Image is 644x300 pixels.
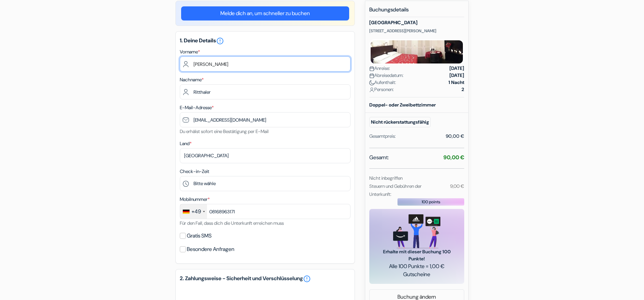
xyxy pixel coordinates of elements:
[369,80,374,85] img: moon.svg
[180,84,351,99] input: Nachnamen eingeben
[180,112,351,127] input: E-Mail-Adresse eingeben
[180,37,351,45] h5: 1. Deine Details
[180,220,284,226] small: Für den Fall, dass dich die Unterkunft erreichen muss
[187,245,234,254] label: Besondere Anfragen
[448,79,464,86] strong: 1 Nacht
[180,168,209,175] label: Check-in-Zeit
[180,275,351,283] h5: 2. Zahlungsweise - Sicherheit und Verschlüsselung
[450,183,464,189] small: 9,00 €
[369,87,374,92] img: user_icon.svg
[192,208,201,216] div: +49
[369,86,394,93] span: Personen:
[422,199,440,205] span: 100 points
[180,76,204,83] label: Nachname
[369,72,404,79] span: Abreisedatum:
[216,37,224,44] a: error_outline
[369,66,374,71] img: calendar.svg
[369,183,422,197] small: Steuern und Gebühren der Unterkunft:
[369,102,436,108] b: Doppel- oder Zweibettzimmer
[180,104,214,111] label: E-Mail-Adresse
[393,214,440,248] img: gift_card_hero_new.png
[369,154,389,162] span: Gesamt:
[369,6,464,17] h5: Buchungsdetails
[377,262,456,278] span: Alle 100 Punkte = 1,00 € Gutscheine
[369,175,402,181] small: Nicht inbegriffen
[369,28,464,34] p: [STREET_ADDRESS][PERSON_NAME]
[216,37,224,45] i: error_outline
[369,133,396,140] div: Gesamtpreis:
[369,73,374,78] img: calendar.svg
[443,154,464,161] strong: 90,00 €
[377,248,456,262] span: Erhalte mit dieser Buchung 100 Punkte!
[180,128,269,134] small: Du erhälst sofort eine Bestätigung per E-Mail
[187,231,212,241] label: Gratis SMS
[446,133,464,140] div: 90,00 €
[369,117,431,127] small: Nicht rückerstattungsfähig
[180,204,207,219] div: Germany (Deutschland): +49
[180,140,192,147] label: Land
[180,56,351,72] input: Vornamen eingeben
[449,65,464,72] strong: [DATE]
[369,79,396,86] span: Aufenthalt:
[303,275,311,283] a: error_outline
[369,65,390,72] span: Anreise:
[369,20,464,26] h5: [GEOGRAPHIC_DATA]
[449,72,464,79] strong: [DATE]
[180,204,351,219] input: 1512 3456789
[180,48,200,55] label: Vorname
[462,86,464,93] strong: 2
[181,6,349,20] a: Melde dich an, um schneller zu buchen
[180,196,210,203] label: Mobilnummer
